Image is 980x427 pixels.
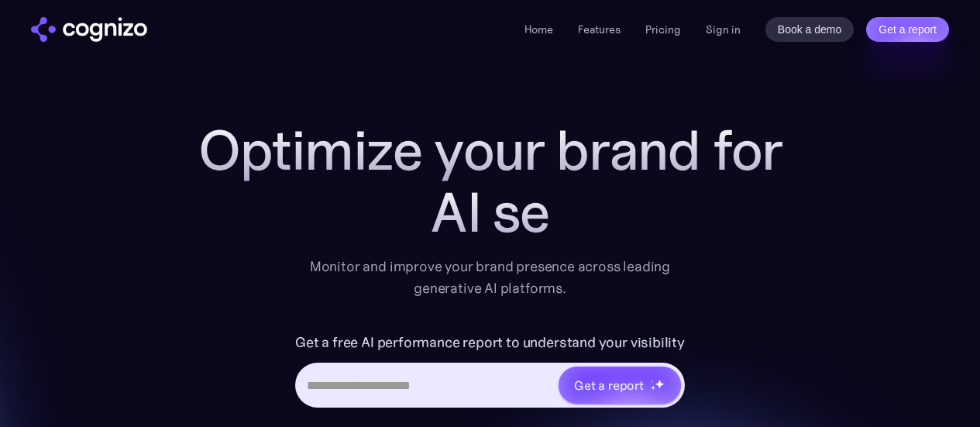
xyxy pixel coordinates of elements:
a: Sign in [706,20,741,39]
img: star [651,385,656,391]
a: Pricing [645,22,681,36]
a: Get a report [866,17,949,42]
img: star [655,379,665,389]
label: Get a free AI performance report to understand your visibility [295,330,685,355]
div: Get a report [574,376,644,394]
a: Get a reportstarstarstar [557,365,683,405]
a: Features [578,22,621,36]
a: Home [524,22,553,36]
form: Hero URL Input Form [295,330,685,415]
a: Book a demo [765,17,854,42]
img: star [651,380,653,382]
div: AI se [181,181,800,243]
a: home [31,17,147,42]
img: cognizo logo [31,17,147,42]
h1: Optimize your brand for [181,119,800,181]
div: Monitor and improve your brand presence across leading generative AI platforms. [300,256,681,299]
